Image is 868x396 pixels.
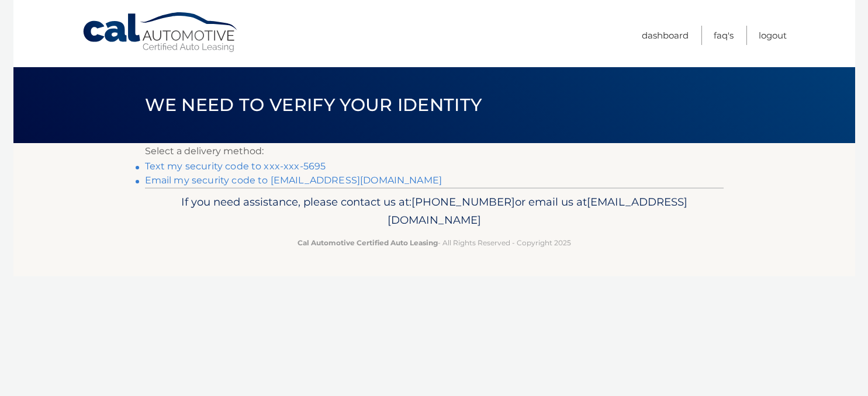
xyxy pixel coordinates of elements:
p: If you need assistance, please contact us at: or email us at [153,193,716,230]
strong: Cal Automotive Certified Auto Leasing [298,238,438,247]
p: Select a delivery method: [145,143,724,159]
p: - All Rights Reserved - Copyright 2025 [153,237,716,249]
a: Email my security code to [EMAIL_ADDRESS][DOMAIN_NAME] [145,175,442,186]
a: FAQ's [714,26,734,45]
a: Dashboard [642,26,689,45]
a: Logout [759,26,787,45]
span: We need to verify your identity [145,94,482,116]
a: Cal Automotive [82,12,240,53]
a: Text my security code to xxx-xxx-5695 [145,161,326,172]
span: [PHONE_NUMBER] [411,195,515,209]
